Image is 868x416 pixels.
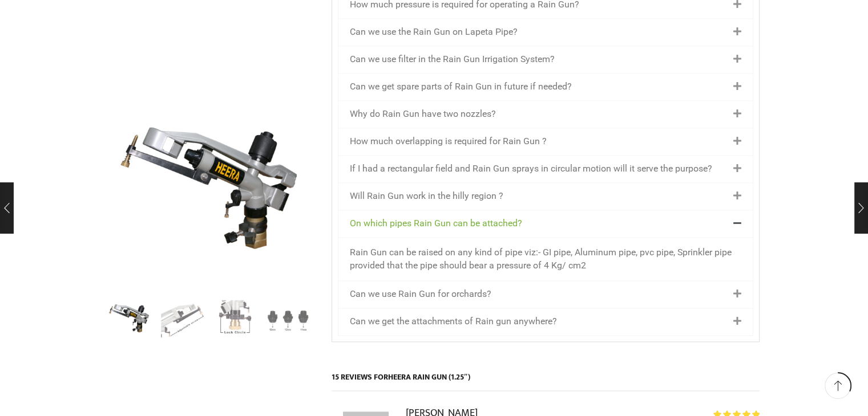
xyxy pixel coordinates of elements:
[212,296,259,344] a: Adjestmen
[350,190,503,201] a: Will Rain Gun work in the hilly region ?
[109,85,314,291] div: 1 / 4
[338,183,753,210] div: Will Rain Gun work in the hilly region ?
[159,296,206,344] a: outlet-screw
[350,108,496,119] a: Why do Rain Gun have two nozzles?
[332,372,760,391] h2: 15 reviews for
[106,295,154,342] img: Heera Raingun 1.50
[338,19,753,46] div: Can we use the Rain Gun on Lapeta Pipe?
[338,237,753,281] div: On which pipes Rain Gun can be attached?
[338,210,753,237] div: On which pipes Rain Gun can be attached?
[338,74,753,100] div: Can we get spare parts of Rain Gun in future if needed?
[338,101,753,128] div: Why do Rain Gun have two nozzles?
[350,288,491,299] a: Can we use Rain Gun for orchards?
[264,296,312,344] img: Rain Gun Nozzle
[350,163,712,174] a: If I had a rectangular field and Rain Gun sprays in circular motion will it serve the purpose?
[264,296,312,342] li: 4 / 4
[338,46,753,73] div: Can we use filter in the Rain Gun Irrigation System?
[350,316,557,327] a: Can we get the attachments of Rain gun anywhere?
[338,281,753,308] div: Can we use Rain Gun for orchards?
[338,308,753,335] div: Can we get the attachments of Rain gun anywhere?
[350,81,572,92] a: Can we get spare parts of Rain Gun in future if needed?
[388,370,471,384] span: Heera Rain Gun (1.25″)
[212,296,259,342] li: 3 / 4
[338,156,753,182] div: If I had a rectangular field and Rain Gun sprays in circular motion will it serve the purpose?
[350,54,555,64] a: Can we use filter in the Rain Gun Irrigation System?
[338,128,753,155] div: How much overlapping is required for Rain Gun ?
[350,136,547,146] a: How much overlapping is required for Rain Gun ?
[106,296,154,342] li: 1 / 4
[350,26,518,37] a: Can we use the Rain Gun on Lapeta Pipe?
[159,296,206,342] li: 2 / 4
[350,218,522,229] a: On which pipes Rain Gun can be attached?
